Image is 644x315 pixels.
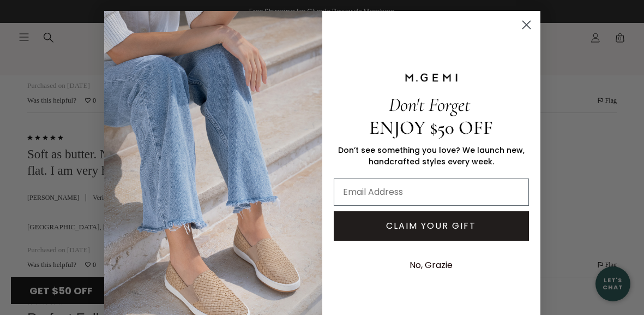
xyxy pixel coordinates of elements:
[517,15,536,34] button: Close dialog
[404,252,458,279] button: No, Grazie
[404,73,459,82] img: M.GEMI
[338,145,525,167] span: Don’t see something you love? We launch new, handcrafted styles every week.
[389,93,470,116] span: Don't Forget
[334,179,529,206] input: Email Address
[369,116,493,139] span: ENJOY $50 OFF
[334,211,529,241] button: CLAIM YOUR GIFT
